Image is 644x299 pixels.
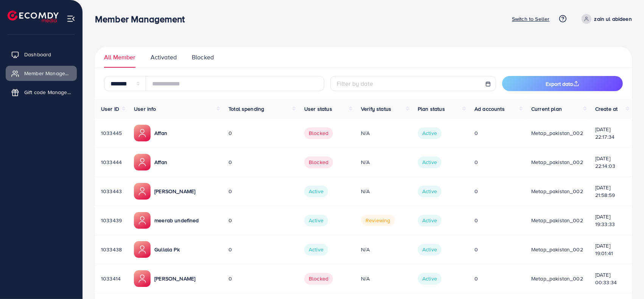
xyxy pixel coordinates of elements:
span: Dashboard [24,51,51,58]
span: Active [304,244,328,255]
span: Gift code Management [24,88,71,96]
span: metap_pakistan_002 [531,246,583,253]
span: Active [418,156,442,168]
img: menu [67,14,75,23]
p: Affan [154,129,167,138]
span: Active [418,244,442,255]
span: 0 [229,217,232,224]
span: 1033445 [101,129,122,137]
span: 0 [229,158,232,166]
span: metap_pakistan_002 [531,129,583,137]
span: Ad accounts [474,105,505,113]
img: ic-member-manager.00abd3e0.svg [134,125,151,141]
div: [DATE] 22:14:03 [595,155,626,170]
img: ic-member-manager.00abd3e0.svg [134,154,151,170]
p: [PERSON_NAME] [154,274,195,283]
a: Member Management [6,66,77,81]
p: Switch to Seller [512,14,550,23]
img: ic-member-manager.00abd3e0.svg [134,212,151,229]
span: 1033444 [101,158,122,166]
span: Active [418,273,442,284]
span: 0 [474,187,478,195]
span: 1033438 [101,246,122,253]
span: User status [304,105,332,113]
span: metap_pakistan_002 [531,158,583,166]
div: [DATE] 21:58:59 [595,184,626,199]
img: ic-member-manager.00abd3e0.svg [134,270,151,287]
div: [DATE] 22:17:34 [595,125,626,141]
span: Activated [151,53,177,62]
p: Gullala Pk [154,245,180,254]
span: Active [418,186,442,197]
a: Gift code Management [6,85,77,100]
span: Total spending [229,105,264,113]
span: metap_pakistan_002 [531,275,583,282]
span: Filter by date [337,79,373,88]
img: ic-member-manager.00abd3e0.svg [134,183,151,200]
span: 0 [229,246,232,253]
span: Member Management [24,70,71,77]
span: N/A [361,246,370,253]
div: [DATE] 00:33:34 [595,271,626,287]
span: N/A [361,158,370,166]
span: Blocked [304,273,333,284]
span: User info [134,105,156,113]
span: Active [418,215,442,226]
span: Plan status [418,105,445,113]
span: Blocked [304,156,333,168]
h3: Member Management [95,14,191,25]
span: 0 [474,158,478,166]
p: [PERSON_NAME] [154,187,195,196]
a: zain ul abideen [579,14,632,24]
img: logo [8,11,59,22]
span: Blocked [304,127,333,139]
span: 0 [474,217,478,224]
span: 0 [474,129,478,137]
span: 1033443 [101,187,122,195]
span: N/A [361,129,370,137]
span: Current plan [531,105,562,113]
span: 0 [229,187,232,195]
span: All Member [104,53,135,62]
span: Verify status [361,105,391,113]
p: meerab undefined [154,216,199,225]
span: Active [304,215,328,226]
iframe: Chat [612,265,638,293]
img: ic-member-manager.00abd3e0.svg [134,241,151,258]
span: 1033414 [101,275,121,282]
span: 0 [474,246,478,253]
div: [DATE] 19:01:41 [595,242,626,257]
a: Dashboard [6,47,77,62]
p: zain ul abideen [594,14,632,23]
span: N/A [361,275,370,282]
span: User ID [101,105,119,113]
span: 0 [229,275,232,282]
span: metap_pakistan_002 [531,217,583,224]
p: Affan [154,158,167,167]
span: Active [304,186,328,197]
span: Reviewing [361,215,395,226]
span: Active [418,127,442,139]
span: 1033439 [101,217,122,224]
span: Create at [595,105,618,113]
span: metap_pakistan_002 [531,187,583,195]
span: Blocked [192,53,214,62]
button: Export data [502,76,623,91]
span: 0 [229,129,232,137]
span: Export data [546,80,579,88]
span: 0 [474,275,478,282]
span: N/A [361,187,370,195]
div: [DATE] 19:33:33 [595,213,626,228]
